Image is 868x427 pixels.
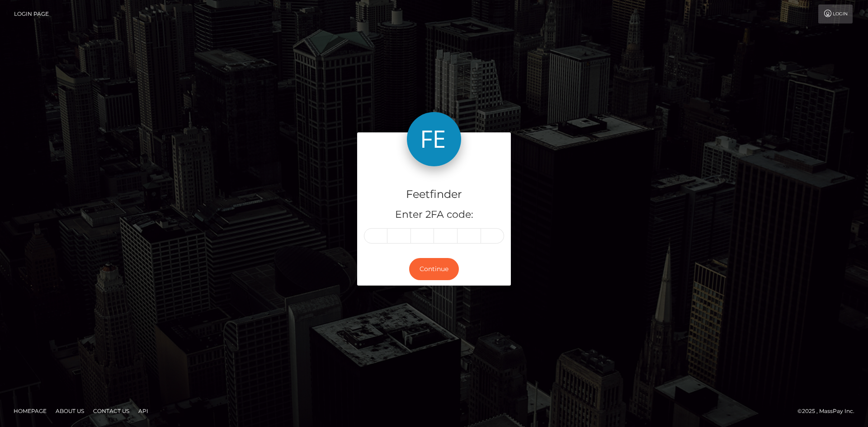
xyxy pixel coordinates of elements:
[407,112,461,166] img: Feetfinder
[409,258,459,280] button: Continue
[52,404,88,418] a: About Us
[364,208,504,222] h5: Enter 2FA code:
[797,406,861,416] div: © 2025 , MassPay Inc.
[364,187,504,202] h4: Feetfinder
[14,5,49,23] a: Login Page
[90,404,133,418] a: Contact Us
[135,404,152,418] a: API
[10,404,50,418] a: Homepage
[818,5,853,23] a: Login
